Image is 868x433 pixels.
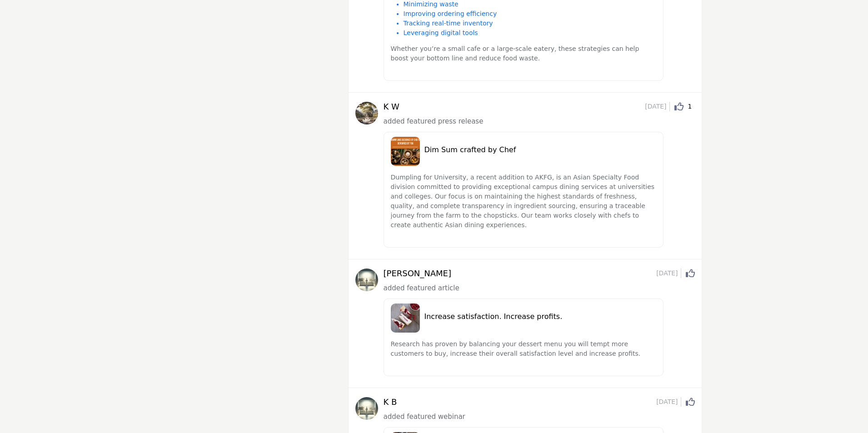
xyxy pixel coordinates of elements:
[686,398,695,407] i: Click to Like this activity
[424,145,657,154] h5: Dim Sum crafted by Chef
[645,102,669,111] span: [DATE]
[391,173,657,230] p: Dumpling for University, a recent addition to AKFG, is an Asian Specialty Food division committed...
[404,9,657,19] li: Improving ordering efficiency
[391,44,657,63] p: Whether you’re a small cafe or a large-scale eatery, these strategies can help boost your bottom ...
[355,269,378,291] img: avtar-image
[688,102,695,111] span: 1
[355,397,378,420] img: avtar-image
[391,339,657,358] p: Research has proven by balancing your dessert menu you will tempt more customers to buy, increase...
[404,19,657,28] li: Tracking real-time inventory
[391,137,420,166] img: dim-sum-crafted-by-chef image
[384,117,484,125] span: added featured press release
[404,28,657,38] li: Leveraging digital tools
[391,304,420,333] img: increase-satisfaction-increase-profits image
[674,102,683,111] i: Click to Like this activity
[384,127,695,252] a: dim-sum-crafted-by-chef image Dim Sum crafted by Chef Dumpling for University, a recent addition ...
[384,284,459,292] span: added featured article
[656,397,681,407] span: [DATE]
[424,312,657,321] h5: Increase satisfaction. Increase profits.
[384,269,452,279] h5: [PERSON_NAME]
[384,413,465,421] span: added featured webinar
[686,269,695,278] i: Click to Like this activity
[384,102,399,112] h5: K W
[384,397,397,407] h5: K B
[656,269,681,278] span: [DATE]
[384,294,695,381] a: increase-satisfaction-increase-profits image Increase satisfaction. Increase profits. Research ha...
[355,102,378,124] img: avtar-image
